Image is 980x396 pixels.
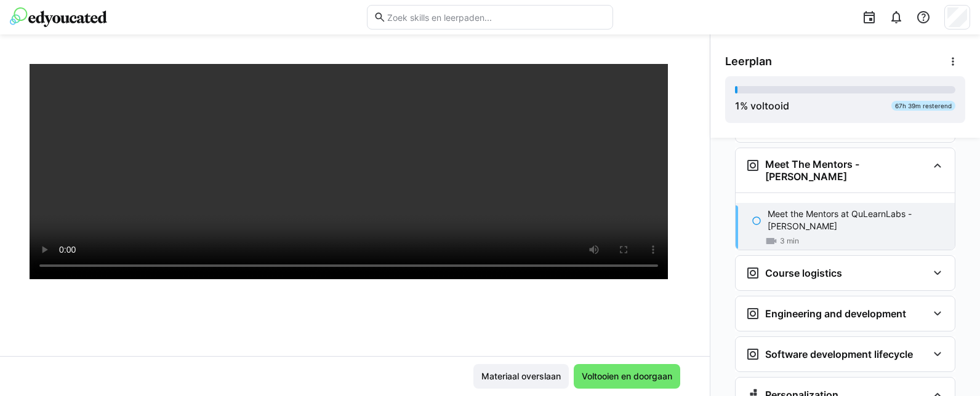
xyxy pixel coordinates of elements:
[725,55,772,68] span: Leerplan
[386,12,606,23] input: Zoek skills en leerpaden...
[480,370,563,382] span: Materiaal overslaan
[768,208,945,232] p: Meet the Mentors at QuLearnLabs - [PERSON_NAME]
[580,370,674,382] span: Voltooien en doorgaan
[574,364,680,389] button: Voltooien en doorgaan
[735,100,740,112] span: 1
[765,158,928,183] h3: Meet The Mentors - [PERSON_NAME]
[765,348,913,360] h3: Software development lifecycle
[891,101,955,111] div: 67h 39m resterend
[765,307,906,320] h3: Engineering and development
[473,364,569,389] button: Materiaal overslaan
[765,267,842,279] h3: Course logistics
[780,236,799,246] span: 3 min
[735,98,789,113] div: % voltooid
